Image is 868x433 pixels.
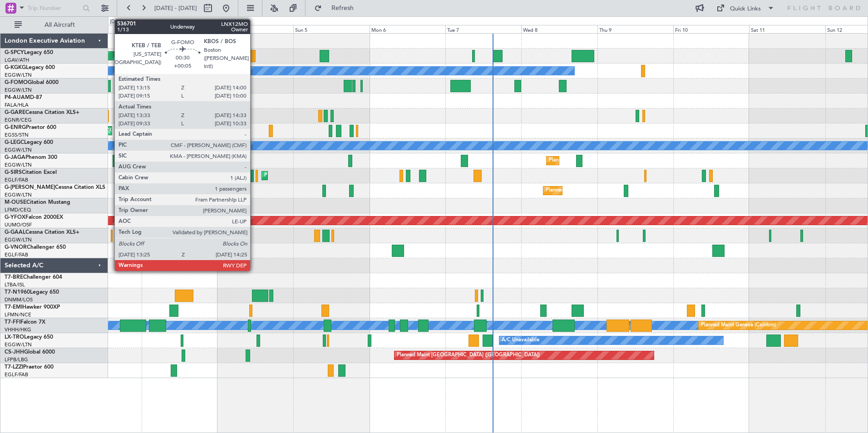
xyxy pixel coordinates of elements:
[712,1,779,15] button: Quick Links
[5,102,29,108] a: FALA/HLA
[5,80,59,85] a: G-FOMOGlobal 6000
[5,65,26,70] span: G-KGKG
[521,25,597,33] div: Wed 8
[110,18,125,26] div: [DATE]
[5,117,32,123] a: EGNR/CEG
[5,335,53,340] a: LX-TROLegacy 650
[5,147,32,153] a: EGGW/LTN
[5,305,22,310] span: T7-EMI
[5,125,26,130] span: G-ENRG
[5,162,32,168] a: EGGW/LTN
[5,207,31,213] a: LFMD/CEQ
[5,290,30,295] span: T7-N1960
[5,320,20,325] span: T7-FFI
[5,177,28,183] a: EGLF/FAB
[445,25,521,33] div: Tue 7
[5,311,31,318] a: LFMN/NCE
[5,275,62,280] a: T7-BREChallenger 604
[5,132,29,138] a: EGSS/STN
[549,154,692,167] div: Planned Maint [GEOGRAPHIC_DATA] ([GEOGRAPHIC_DATA])
[5,192,32,198] a: EGGW/LTN
[5,335,24,340] span: LX-TRO
[5,200,26,205] span: M-OUSE
[5,236,32,243] a: EGGW/LTN
[5,87,32,93] a: EGGW/LTN
[5,155,25,160] span: G-JAGA
[5,349,24,355] span: CS-JHH
[5,275,23,280] span: T7-BRE
[264,169,407,182] div: Planned Maint [GEOGRAPHIC_DATA] ([GEOGRAPHIC_DATA])
[546,184,689,197] div: Planned Maint [GEOGRAPHIC_DATA] ([GEOGRAPHIC_DATA])
[397,349,540,362] div: Planned Maint [GEOGRAPHIC_DATA] ([GEOGRAPHIC_DATA])
[5,320,45,325] a: T7-FFIFalcon 7X
[5,251,28,258] a: EGLF/FAB
[673,25,749,33] div: Fri 10
[5,215,63,220] a: G-YFOXFalcon 2000EX
[5,72,32,79] a: EGGW/LTN
[217,25,293,33] div: Sat 4
[5,230,79,235] a: G-GAALCessna Citation XLS+
[5,170,57,175] a: G-SIRSCitation Excel
[5,155,57,160] a: G-JAGAPhenom 300
[5,221,32,228] a: UUMO/OSF
[5,57,29,64] a: LGAV/ATH
[5,364,23,370] span: T7-LZZI
[5,326,31,333] a: VHHH/HKG
[5,349,55,355] a: CS-JHHGlobal 6000
[5,125,56,130] a: G-ENRGPraetor 600
[5,290,59,295] a: T7-N1960Legacy 650
[730,5,761,14] div: Quick Links
[5,281,25,288] a: LTBA/ISL
[5,50,53,55] a: G-SPCYLegacy 650
[5,140,24,145] span: G-LEGC
[142,25,217,33] div: Fri 3
[324,5,362,11] span: Refresh
[5,341,32,348] a: EGGW/LTN
[293,25,369,33] div: Sun 5
[5,110,25,115] span: G-GARE
[5,95,25,100] span: P4-AUA
[28,1,80,15] input: Trip Number
[5,356,28,363] a: LFPB/LBG
[5,230,25,235] span: G-GAAL
[5,95,42,100] a: P4-AUAMD-87
[5,305,60,310] a: T7-EMIHawker 900XP
[749,25,825,33] div: Sat 11
[10,18,99,32] button: All Aircraft
[5,215,25,220] span: G-YFOX
[5,371,28,378] a: EGLF/FAB
[5,140,53,145] a: G-LEGCLegacy 600
[5,65,55,70] a: G-KGKGLegacy 600
[5,245,27,250] span: G-VNOR
[5,50,24,55] span: G-SPCY
[169,49,262,63] div: Unplanned Maint [GEOGRAPHIC_DATA]
[5,245,66,250] a: G-VNORChallenger 650
[24,22,96,28] span: All Aircraft
[154,4,197,12] span: [DATE] - [DATE]
[5,200,70,205] a: M-OUSECitation Mustang
[310,1,365,15] button: Refresh
[5,170,22,175] span: G-SIRS
[5,80,28,85] span: G-FOMO
[597,25,673,33] div: Thu 9
[701,319,776,332] div: Planned Maint Geneva (Cointrin)
[5,364,54,370] a: T7-LZZIPraetor 600
[5,185,55,190] span: G-[PERSON_NAME]
[502,334,539,347] div: A/C Unavailable
[5,110,79,115] a: G-GARECessna Citation XLS+
[370,25,445,33] div: Mon 6
[5,185,105,190] a: G-[PERSON_NAME]Cessna Citation XLS
[5,296,33,303] a: DNMM/LOS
